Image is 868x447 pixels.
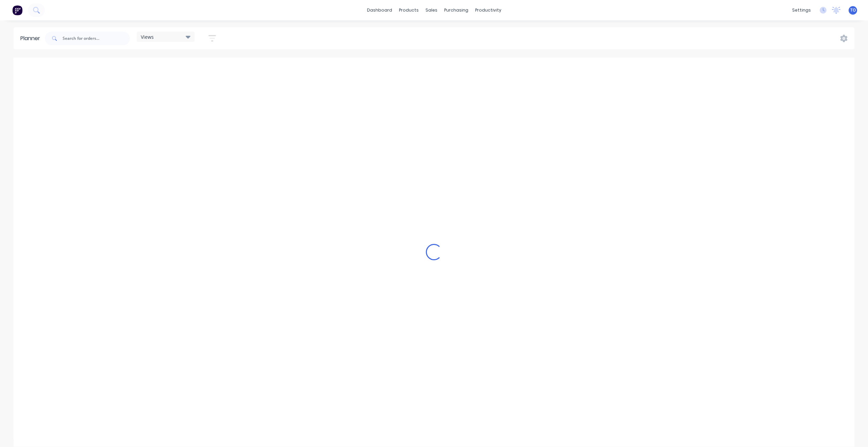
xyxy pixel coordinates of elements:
img: Factory [12,5,22,15]
div: sales [422,5,441,15]
div: products [396,5,422,15]
div: settings [789,5,814,15]
input: Search for orders... [63,32,130,45]
a: dashboard [364,5,396,15]
div: Planner [20,34,44,43]
div: productivity [472,5,505,15]
span: TO [850,7,856,13]
div: purchasing [441,5,472,15]
span: Views [141,33,154,40]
